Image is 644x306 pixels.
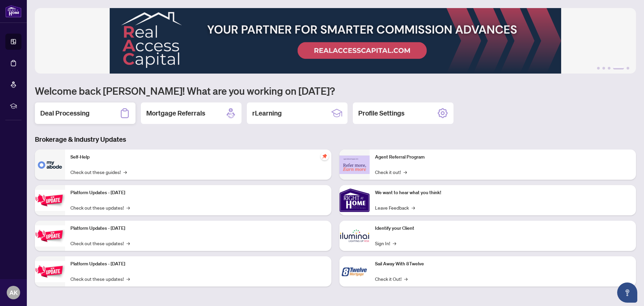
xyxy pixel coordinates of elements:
[404,168,407,176] span: →
[339,156,370,174] img: Agent Referral Program
[597,67,600,70] button: 1
[375,168,407,176] a: Check it out!→
[375,204,415,211] a: Leave Feedback→
[40,108,90,118] h2: Deal Processing
[70,260,326,268] p: Platform Updates - [DATE]
[617,282,637,303] button: Open asap
[375,260,631,268] p: Sail Away With 8Twelve
[35,225,65,247] img: Platform Updates - July 8, 2025
[35,190,65,211] img: Platform Updates - July 21, 2025
[339,185,370,215] img: We want to hear what you think!
[70,239,130,247] a: Check out these updates!→
[358,108,405,118] h2: Profile Settings
[375,275,408,282] a: Check it Out!→
[375,189,631,196] p: We want to hear what you think!
[412,204,415,211] span: →
[70,225,326,232] p: Platform Updates - [DATE]
[375,225,631,232] p: Identify your Client
[602,67,605,70] button: 2
[146,108,205,118] h2: Mortgage Referrals
[35,135,636,144] h3: Brokerage & Industry Updates
[35,8,636,74] img: Slide 3
[126,275,130,282] span: →
[126,239,130,247] span: →
[375,239,396,247] a: Sign In!→
[375,154,631,161] p: Agent Referral Program
[9,288,18,297] span: AK
[393,239,396,247] span: →
[608,67,610,70] button: 3
[70,168,127,176] a: Check out these guides!→
[339,256,370,287] img: Sail Away With 8Twelve
[339,221,370,251] img: Identify your Client
[321,152,329,160] span: pushpin
[70,275,130,282] a: Check out these updates!→
[35,84,636,97] h1: Welcome back [PERSON_NAME]! What are you working on [DATE]?
[70,189,326,196] p: Platform Updates - [DATE]
[613,67,624,70] button: 4
[70,154,326,161] p: Self-Help
[404,275,408,282] span: →
[123,168,127,176] span: →
[627,67,629,70] button: 5
[5,5,21,17] img: logo
[70,204,130,211] a: Check out these updates!→
[35,149,65,180] img: Self-Help
[35,261,65,282] img: Platform Updates - June 23, 2025
[252,108,282,118] h2: rLearning
[126,204,130,211] span: →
